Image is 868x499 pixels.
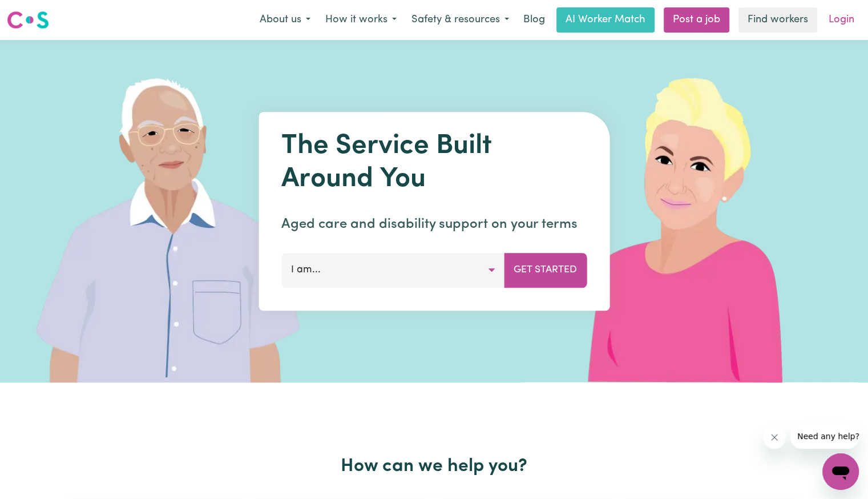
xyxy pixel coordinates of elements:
span: Need any help? [7,8,69,17]
button: How it works [318,8,404,32]
h1: The Service Built Around You [281,130,587,196]
iframe: Button to launch messaging window [822,453,859,490]
iframe: Close message [763,426,786,449]
a: AI Worker Match [556,7,655,33]
a: Login [822,7,861,33]
h2: How can we help you? [64,456,804,477]
a: Blog [516,7,552,33]
button: Get Started [504,253,587,287]
button: Safety & resources [404,8,516,32]
button: About us [252,8,318,32]
a: Find workers [738,7,817,33]
a: Careseekers logo [7,7,49,33]
a: Post a job [664,7,729,33]
img: Careseekers logo [7,10,49,30]
p: Aged care and disability support on your terms [281,214,587,235]
iframe: Message from company [790,424,859,449]
button: I am... [281,253,504,287]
